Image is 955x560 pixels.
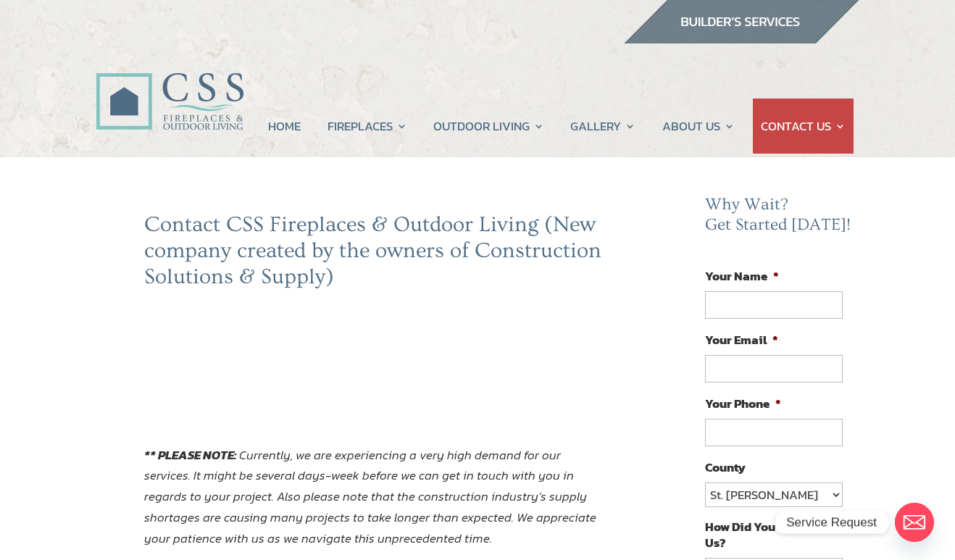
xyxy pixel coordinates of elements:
[895,503,934,542] a: Email
[705,268,779,284] label: Your Name
[705,332,778,348] label: Your Email
[433,99,544,154] a: OUTDOOR LIVING
[268,99,301,154] a: HOME
[144,446,596,548] em: Currently, we are experiencing a very high demand for our services. It might be several days-week...
[705,195,854,242] h2: Why Wait? Get Started [DATE]!
[705,459,746,475] label: County
[144,212,609,297] h2: Contact CSS Fireplaces & Outdoor Living (New company created by the owners of Construction Soluti...
[705,519,843,551] label: How Did You Hear About Us?
[96,33,243,138] img: CSS Fireplaces & Outdoor Living (Formerly Construction Solutions & Supply)- Jacksonville Ormond B...
[623,30,859,49] a: builder services construction supply
[761,99,846,154] a: CONTACT US
[144,446,236,464] strong: ** PLEASE NOTE:
[570,99,635,154] a: GALLERY
[705,396,781,411] label: Your Phone
[662,99,735,154] a: ABOUT US
[328,99,407,154] a: FIREPLACES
